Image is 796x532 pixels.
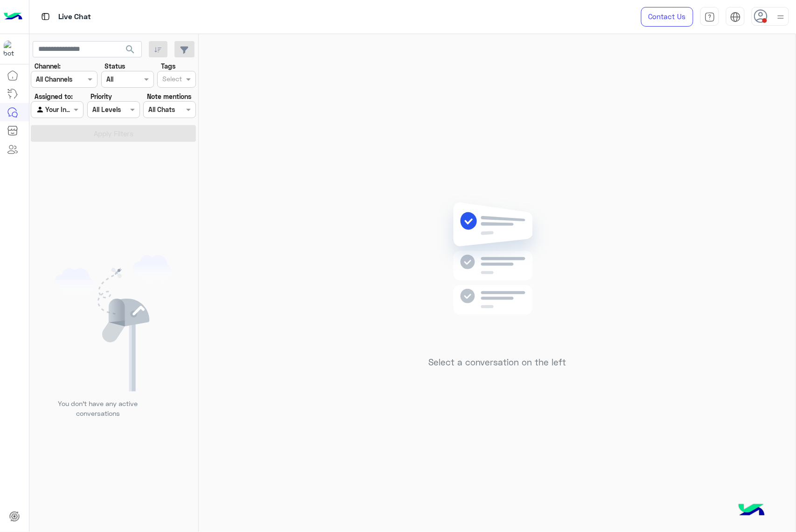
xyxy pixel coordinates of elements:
label: Assigned to: [35,91,73,101]
h5: Select a conversation on the left [428,357,566,368]
img: Logo [4,7,22,27]
img: empty users [55,255,172,392]
label: Tags [161,61,175,71]
label: Channel: [35,61,61,71]
img: tab [730,12,741,22]
img: 1403182699927242 [4,41,21,57]
p: You don’t have any active conversations [51,399,145,419]
button: search [119,41,142,61]
img: no messages [430,195,565,350]
img: tab [40,11,51,22]
label: Status [105,61,125,71]
img: hulul-logo.png [735,495,768,527]
label: Priority [91,91,112,101]
p: Live Chat [58,11,91,23]
label: Note mentions [147,91,191,101]
div: Select [161,74,182,86]
span: search [125,44,136,55]
a: tab [700,7,719,27]
a: Contact Us [641,7,693,27]
img: tab [705,12,715,22]
button: Apply Filters [31,125,196,142]
img: profile [775,11,787,23]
